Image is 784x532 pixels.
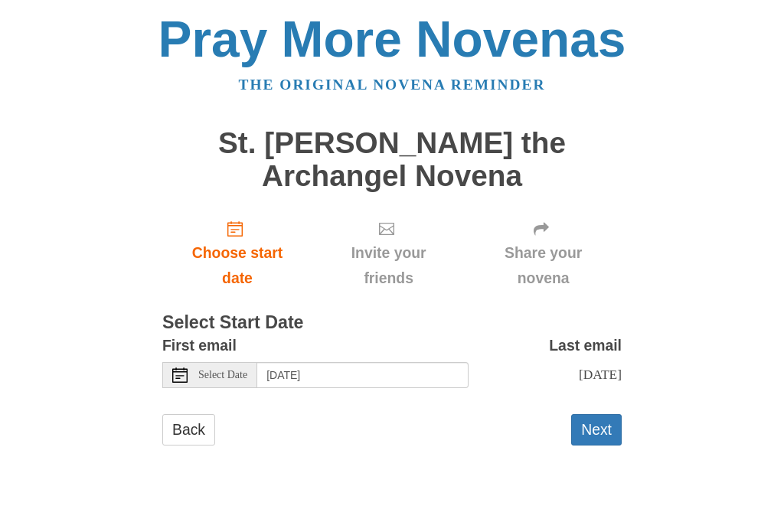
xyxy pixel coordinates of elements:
button: Next [571,414,622,446]
label: First email [162,333,237,358]
h1: St. [PERSON_NAME] the Archangel Novena [162,127,622,192]
span: Choose start date [178,240,297,291]
div: Click "Next" to confirm your start date first. [465,207,622,299]
span: Invite your friends [328,240,449,291]
h3: Select Start Date [162,313,622,333]
a: The original novena reminder [239,77,546,93]
div: Click "Next" to confirm your start date first. [312,207,465,299]
span: Share your novena [480,240,606,291]
span: [DATE] [579,367,622,382]
a: Choose start date [162,207,312,299]
a: Back [162,414,215,446]
a: Pray More Novenas [158,11,626,67]
label: Last email [549,333,622,358]
span: Select Date [198,370,247,380]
